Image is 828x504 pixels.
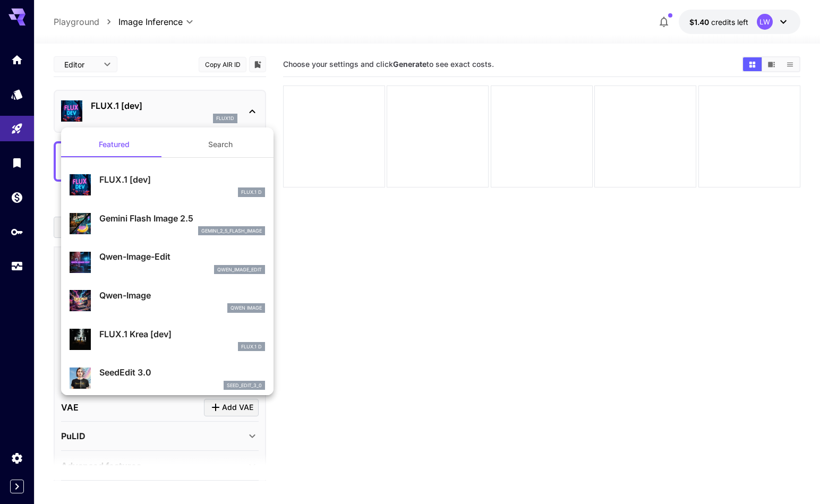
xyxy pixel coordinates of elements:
button: Featured [61,132,167,157]
div: Gemini Flash Image 2.5gemini_2_5_flash_image [70,208,265,240]
p: FLUX.1 Krea [dev] [99,328,265,340]
p: qwen_image_edit [217,266,262,274]
div: FLUX.1 [dev]FLUX.1 D [70,169,265,201]
p: Qwen Image [231,304,262,312]
p: Qwen-Image-Edit [99,250,265,263]
div: SeedEdit 3.0seed_edit_3_0 [70,362,265,394]
p: FLUX.1 [dev] [99,173,265,186]
p: Qwen-Image [99,289,265,302]
p: SeedEdit 3.0 [99,366,265,379]
p: Gemini Flash Image 2.5 [99,212,265,225]
div: Qwen-Image-Editqwen_image_edit [70,246,265,278]
div: FLUX.1 Krea [dev]FLUX.1 D [70,323,265,356]
p: gemini_2_5_flash_image [201,227,262,235]
div: Qwen-ImageQwen Image [70,285,265,317]
button: Search [167,132,274,157]
p: seed_edit_3_0 [227,382,262,389]
p: FLUX.1 D [241,343,262,351]
p: FLUX.1 D [241,189,262,196]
